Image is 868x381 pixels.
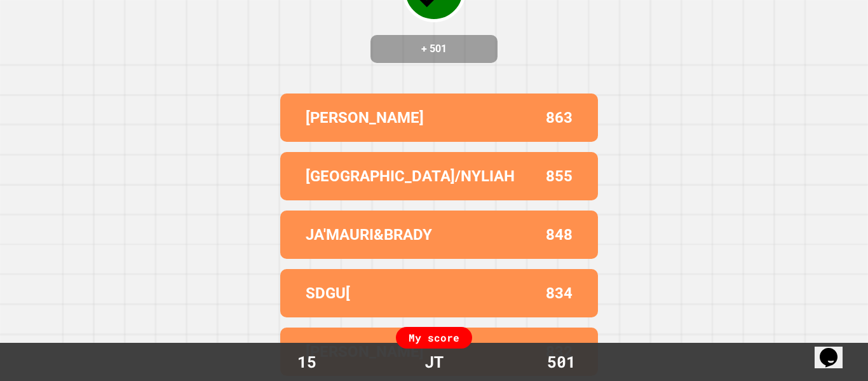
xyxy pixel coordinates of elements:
h4: + 501 [383,41,485,57]
p: JA'MAURI&BRADY [306,223,432,246]
p: 848 [546,223,573,246]
p: [PERSON_NAME] [306,106,424,129]
div: My score [396,327,472,349]
p: [GEOGRAPHIC_DATA]/NYLIAH [306,165,515,188]
p: 855 [546,165,573,188]
p: [PERSON_NAME] [306,340,424,363]
p: SDGU[ [306,282,350,305]
p: 863 [546,106,573,129]
p: 832 [546,340,573,363]
iframe: chat widget [815,330,855,368]
div: JT [412,350,456,374]
div: 501 [513,350,609,374]
p: 834 [546,282,573,305]
div: 15 [259,350,355,374]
